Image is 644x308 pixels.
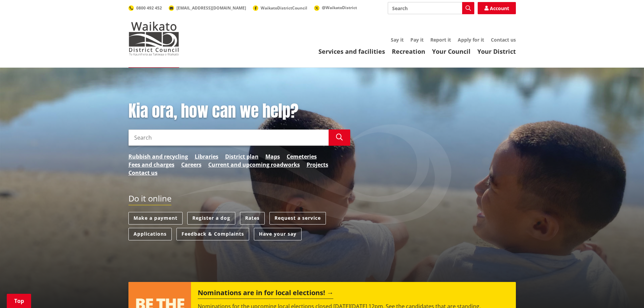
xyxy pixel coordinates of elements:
a: WaikatoDistrictCouncil [253,5,307,11]
a: [EMAIL_ADDRESS][DOMAIN_NAME] [169,5,246,11]
a: Rubbish and recycling [128,152,188,161]
a: Register a dog [187,212,235,224]
a: Maps [265,152,280,161]
a: Top [7,294,31,308]
a: Contact us [128,169,158,177]
a: Make a payment [128,212,183,224]
a: Account [478,2,516,14]
h2: Nominations are in for local elections! [198,289,333,299]
a: Pay it [410,37,424,43]
h1: Kia ora, how can we help? [128,101,350,121]
a: Rates [240,212,265,224]
a: Services and facilities [318,47,385,55]
a: Feedback & Complaints [176,228,249,240]
a: Current and upcoming roadworks [208,161,300,169]
a: Recreation [392,47,425,55]
h2: Do it online [128,194,171,206]
a: @WaikatoDistrict [314,5,357,10]
a: Contact us [491,37,516,43]
a: Projects [307,161,328,169]
a: Applications [128,228,172,240]
a: 0800 492 452 [128,5,162,11]
input: Search input [388,2,474,14]
a: Your Council [432,47,471,55]
span: WaikatoDistrictCouncil [261,5,307,11]
a: District plan [225,152,259,161]
img: Waikato District Council - Te Kaunihera aa Takiwaa o Waikato [128,22,179,55]
span: 0800 492 452 [136,5,162,11]
a: Request a service [269,212,326,224]
a: Report it [430,37,451,43]
a: Careers [181,161,201,169]
a: Fees and charges [128,161,174,169]
span: [EMAIL_ADDRESS][DOMAIN_NAME] [176,5,246,11]
a: Say it [391,37,404,43]
a: Cemeteries [287,152,317,161]
a: Your District [477,47,516,55]
a: Apply for it [458,37,484,43]
a: Have your say [254,228,302,240]
input: Search input [128,129,329,146]
span: @WaikatoDistrict [322,5,357,10]
a: Libraries [195,152,218,161]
